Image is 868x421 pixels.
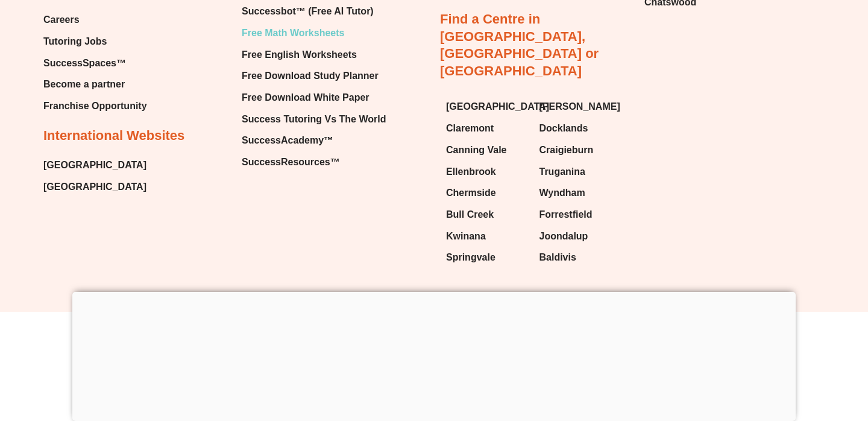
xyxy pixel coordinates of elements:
span: Kwinana [446,227,486,245]
a: Wyndham [539,184,621,202]
a: Become a partner [43,75,147,93]
a: Docklands [539,119,621,138]
span: Wyndham [539,184,585,202]
span: Joondalup [539,227,588,245]
span: Forrestfield [539,206,593,224]
span: Free English Worksheets [242,46,357,64]
span: Canning Vale [446,141,506,159]
span: SuccessResources™ [242,153,340,171]
a: Claremont [446,119,527,138]
a: Baldivis [539,248,621,267]
a: Canning Vale [446,141,527,159]
a: Craigieburn [539,141,621,159]
a: [GEOGRAPHIC_DATA] [43,178,146,196]
span: Free Download White Paper [242,89,370,107]
a: Springvale [446,248,527,267]
a: SuccessAcademy™ [242,131,386,150]
a: Kwinana [446,227,527,245]
a: [PERSON_NAME] [539,98,621,116]
a: Bull Creek [446,206,527,224]
span: Truganina [539,163,585,181]
span: Baldivis [539,248,576,267]
span: [GEOGRAPHIC_DATA] [446,98,549,116]
a: Free Download White Paper [242,89,386,107]
a: Free English Worksheets [242,46,386,64]
a: Franchise Opportunity [43,97,147,115]
span: Tutoring Jobs [43,33,107,51]
a: SuccessResources™ [242,153,386,171]
a: [GEOGRAPHIC_DATA] [43,156,146,174]
iframe: Advertisement [72,292,796,418]
a: Truganina [539,163,621,181]
span: [PERSON_NAME] [539,98,620,116]
a: Joondalup [539,227,621,245]
span: Free Download Study Planner [242,67,379,85]
a: Forrestfield [539,206,621,224]
span: Craigieburn [539,141,594,159]
a: Chermside [446,184,527,202]
span: Springvale [446,248,495,267]
span: Chermside [446,184,496,202]
a: Free Math Worksheets [242,24,386,42]
span: Free Math Worksheets [242,24,344,42]
span: Ellenbrook [446,163,496,181]
a: Success Tutoring Vs The World [242,110,386,128]
span: Successbot™ (Free AI Tutor) [242,2,374,21]
span: Claremont [446,119,494,138]
span: SuccessAcademy™ [242,131,333,150]
a: SuccessSpaces™ [43,54,147,72]
a: [GEOGRAPHIC_DATA] [446,98,527,116]
span: Bull Creek [446,206,494,224]
a: Free Download Study Planner [242,67,386,85]
a: Tutoring Jobs [43,33,147,51]
a: Ellenbrook [446,163,527,181]
a: Find a Centre in [GEOGRAPHIC_DATA], [GEOGRAPHIC_DATA] or [GEOGRAPHIC_DATA] [440,11,599,78]
span: Careers [43,11,80,29]
span: Become a partner [43,75,125,93]
a: Successbot™ (Free AI Tutor) [242,2,386,21]
span: Docklands [539,119,588,138]
span: SuccessSpaces™ [43,54,126,72]
a: Careers [43,11,147,29]
h2: International Websites [43,127,184,145]
iframe: Chat Widget [808,363,868,421]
